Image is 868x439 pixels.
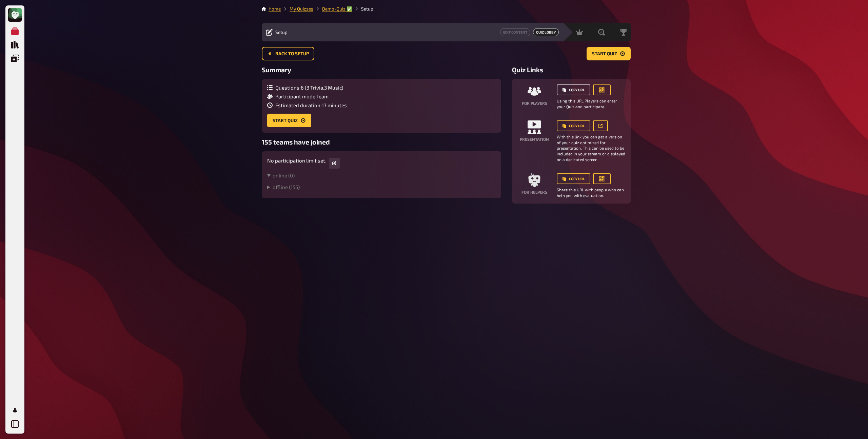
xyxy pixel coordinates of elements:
[352,5,373,12] li: Setup
[587,47,631,60] button: Start Quiz
[557,84,590,95] button: Copy URL
[557,98,625,110] small: Using this URL Players can enter your Quiz and participate.
[267,172,496,178] summary: online (0)
[557,120,590,131] button: Copy URL
[322,6,352,12] a: Demo-Quiz ✅​
[275,30,288,35] span: Setup
[557,187,625,198] small: Share this URL with people who can help you with evaluation.
[500,28,530,36] button: Edit Content
[520,137,549,141] h4: Presentation
[512,66,631,74] h3: Quiz Links
[8,38,22,52] a: Quiz Library
[269,6,281,12] a: Home
[262,47,314,60] button: Back to setup
[275,93,329,99] span: Participant mode : Team
[275,52,309,56] span: Back to setup
[267,84,347,91] div: Questions : 6 ( 3 Trivia , 3 Music )
[8,403,22,417] a: Profile
[281,5,313,12] li: My Quizzes
[262,66,501,74] h3: Summary
[557,173,590,184] button: Copy URL
[8,52,22,65] a: Overlays
[533,28,559,36] a: Quiz Lobby
[267,184,496,190] summary: offline (155)
[290,6,313,12] a: My Quizzes
[557,134,625,163] small: With this link you can get a version of your quiz optimized for presentation. This can be used to...
[8,24,22,38] a: My Quizzes
[275,102,347,108] span: Estimated duration : 17 minutes
[313,5,352,12] li: Demo-Quiz ✅​
[522,101,547,106] h4: For players
[267,157,326,165] p: No participation limit set.
[269,5,281,12] li: Home
[592,52,617,56] span: Start Quiz
[262,138,501,146] h3: 155 teams have joined
[521,190,547,194] h4: For helpers
[267,114,311,127] button: Start Quiz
